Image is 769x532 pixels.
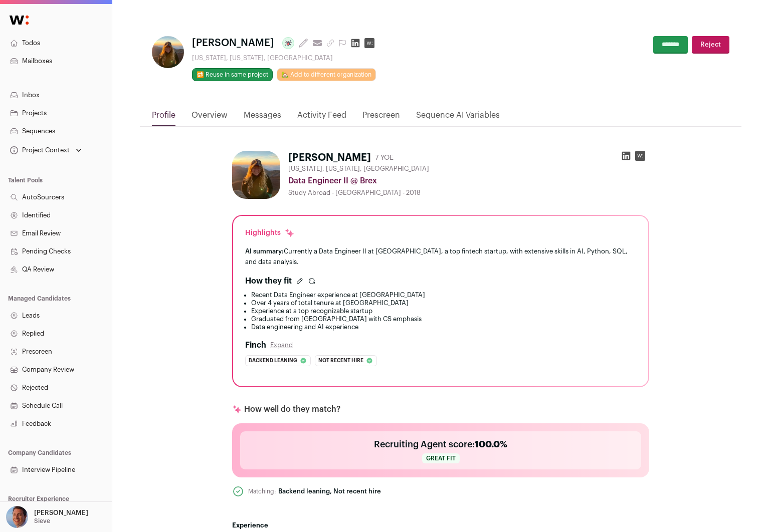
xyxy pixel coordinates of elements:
img: cc60707c70f3c9668f04b2bb2983489a5253450099cbd111fc5b979dfbd82f2b [152,36,184,68]
button: Expand [270,341,293,349]
a: Activity Feed [297,109,346,126]
img: 19266-medium_jpg [6,506,28,528]
span: [US_STATE], [US_STATE], [GEOGRAPHIC_DATA] [288,165,429,173]
button: Open dropdown [8,143,84,157]
div: Study Abroad - [GEOGRAPHIC_DATA] - 2018 [288,189,649,197]
a: Profile [152,109,175,126]
h2: Recruiting Agent score: [374,437,507,451]
span: [PERSON_NAME] [192,36,274,50]
img: Wellfound [4,10,34,30]
div: Highlights [245,228,295,238]
a: Overview [191,109,228,126]
h2: Experience [232,521,649,529]
button: Open dropdown [4,506,90,528]
h1: [PERSON_NAME] [288,151,371,165]
h2: How they fit [245,275,292,287]
li: Data engineering and AI experience [251,323,636,331]
p: How well do they match? [244,403,340,415]
li: Recent Data Engineer experience at [GEOGRAPHIC_DATA] [251,291,636,299]
span: Great fit [422,453,460,463]
div: Backend leaning, Not recent hire [278,487,381,495]
div: [US_STATE], [US_STATE], [GEOGRAPHIC_DATA] [192,54,378,62]
li: Over 4 years of total tenure at [GEOGRAPHIC_DATA] [251,299,636,307]
a: Prescreen [362,109,400,126]
div: Data Engineer II @ Brex [288,175,649,187]
a: 🏡 Add to different organization [277,68,376,81]
li: Graduated from [GEOGRAPHIC_DATA] with CS emphasis [251,315,636,323]
p: [PERSON_NAME] [34,509,88,517]
div: Matching: [248,487,276,496]
span: Backend leaning [249,356,297,366]
span: 100.0% [475,440,507,449]
div: Project Context [8,146,70,154]
a: Messages [244,109,281,126]
li: Experience at a top recognizable startup [251,307,636,315]
span: AI summary: [245,248,284,254]
button: 🔂 Reuse in same project [192,68,273,81]
button: Reject [692,36,729,54]
div: Currently a Data Engineer II at [GEOGRAPHIC_DATA], a top fintech startup, with extensive skills i... [245,246,636,267]
h2: Finch [245,339,266,351]
p: Sieve [34,517,50,525]
img: cc60707c70f3c9668f04b2bb2983489a5253450099cbd111fc5b979dfbd82f2b [232,151,280,199]
span: Not recent hire [318,356,363,366]
div: 7 YOE [375,153,394,163]
a: Sequence AI Variables [416,109,500,126]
